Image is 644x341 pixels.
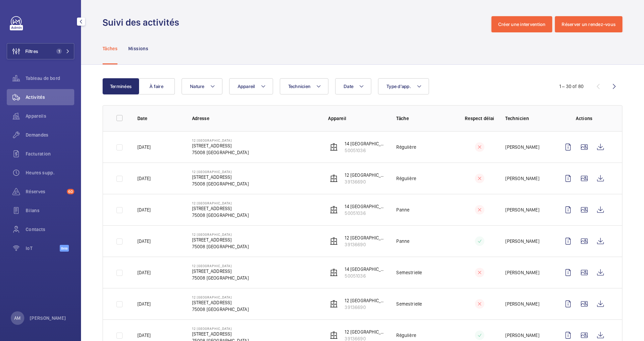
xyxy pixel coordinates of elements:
p: [STREET_ADDRESS] [192,142,249,149]
p: [DATE] [137,206,151,213]
span: Type d'app. [386,84,411,89]
p: 39136690 [345,304,385,311]
p: 12 [GEOGRAPHIC_DATA] [192,170,249,174]
p: [PERSON_NAME] [505,301,539,307]
img: elevator.svg [330,206,338,214]
p: 12 [GEOGRAPHIC_DATA] [345,234,385,241]
p: 50051036 [345,210,385,217]
p: [STREET_ADDRESS] [192,236,249,243]
button: Date [335,78,371,94]
span: Réserves [26,188,64,195]
p: 75008 [GEOGRAPHIC_DATA] [192,306,249,313]
p: Semestrielle [396,269,422,276]
p: [STREET_ADDRESS] [192,268,249,275]
span: Nature [190,84,205,89]
img: elevator.svg [330,237,338,245]
span: IoT [26,245,60,252]
p: Respect délai [464,115,494,122]
p: Tâche [396,115,454,122]
img: elevator.svg [330,268,338,277]
button: Nature [182,78,222,94]
p: [PERSON_NAME] [505,238,539,245]
p: [DATE] [137,269,151,276]
p: [PERSON_NAME] [505,175,539,182]
p: Régulière [396,332,416,339]
p: [DATE] [137,238,151,245]
span: Appareils [26,113,74,119]
p: 75008 [GEOGRAPHIC_DATA] [192,243,249,250]
p: [STREET_ADDRESS] [192,174,249,180]
p: [PERSON_NAME] [505,269,539,276]
div: 1 – 30 of 80 [559,83,584,90]
p: 12 [GEOGRAPHIC_DATA] [192,138,249,142]
p: [PERSON_NAME] [30,315,66,321]
button: Type d'app. [378,78,429,94]
span: Date [344,84,353,89]
p: 12 [GEOGRAPHIC_DATA] [345,329,385,335]
p: 12 [GEOGRAPHIC_DATA] [192,326,249,331]
p: 12 [GEOGRAPHIC_DATA] [192,232,249,236]
p: 39136690 [345,241,385,248]
img: elevator.svg [330,174,338,182]
p: [DATE] [137,144,151,150]
p: [PERSON_NAME] [505,144,539,150]
p: 75008 [GEOGRAPHIC_DATA] [192,275,249,281]
p: 39136690 [345,178,385,185]
button: Appareil [229,78,273,94]
img: elevator.svg [330,143,338,151]
img: elevator.svg [330,300,338,308]
span: Activités [26,94,74,101]
button: À faire [138,78,175,94]
p: Régulière [396,175,416,182]
span: Technicien [288,84,311,89]
p: 14 [GEOGRAPHIC_DATA] [345,140,385,147]
p: Panne [396,238,409,245]
button: Terminées [103,78,139,94]
p: 12 [GEOGRAPHIC_DATA] [345,172,385,178]
p: Semestrielle [396,301,422,307]
p: Adresse [192,115,318,122]
p: Date [137,115,181,122]
h1: Suivi des activités [103,16,183,29]
p: [STREET_ADDRESS] [192,205,249,212]
p: Tâches [103,45,117,52]
p: [STREET_ADDRESS] [192,299,249,306]
button: Réserver un rendez-vous [555,16,622,32]
p: 12 [GEOGRAPHIC_DATA] [192,264,249,268]
p: Régulière [396,144,416,150]
p: [PERSON_NAME] [505,332,539,339]
p: Panne [396,206,409,213]
p: 12 [GEOGRAPHIC_DATA] [192,201,249,205]
p: AM [14,315,21,321]
span: Heures supp. [26,169,74,176]
span: Facturation [26,150,74,157]
span: Beta [60,245,69,252]
span: 1 [56,49,62,54]
span: Tableau de bord [26,75,74,82]
p: 12 [GEOGRAPHIC_DATA] [345,297,385,304]
span: Bilans [26,207,74,214]
p: 75008 [GEOGRAPHIC_DATA] [192,149,249,156]
p: 12 [GEOGRAPHIC_DATA] [192,295,249,299]
p: [DATE] [137,332,151,339]
p: [PERSON_NAME] [505,206,539,213]
img: elevator.svg [330,331,338,339]
p: Technicien [505,115,549,122]
span: Filtres [25,48,38,55]
p: 75008 [GEOGRAPHIC_DATA] [192,180,249,187]
span: Appareil [238,84,255,89]
p: Missions [128,45,148,52]
p: 50051036 [345,273,385,279]
span: Contacts [26,226,74,233]
p: [DATE] [137,175,151,182]
p: 75008 [GEOGRAPHIC_DATA] [192,212,249,219]
p: [STREET_ADDRESS] [192,331,249,337]
p: 14 [GEOGRAPHIC_DATA] [345,203,385,210]
button: Filtres1 [7,43,74,59]
p: 14 [GEOGRAPHIC_DATA] [345,266,385,273]
button: Technicien [280,78,329,94]
button: Créer une intervention [491,16,553,32]
p: 50051036 [345,147,385,154]
p: Appareil [328,115,385,122]
p: [DATE] [137,301,151,307]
